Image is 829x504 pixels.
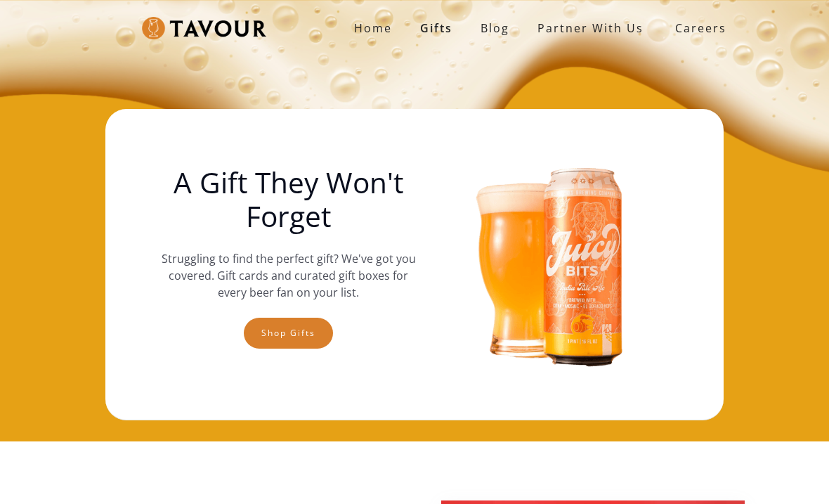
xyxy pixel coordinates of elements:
strong: Home [354,20,392,36]
p: Struggling to find the perfect gift? We've got you covered. Gift cards and curated gift boxes for... [156,250,421,301]
a: partner with us [523,14,658,42]
a: Blog [466,14,523,42]
a: Careers [658,8,737,48]
a: Home [340,14,406,42]
strong: Careers [675,14,726,42]
a: Gifts [406,14,466,42]
a: Shop gifts [244,318,333,349]
h1: A Gift They Won't Forget [156,166,421,233]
